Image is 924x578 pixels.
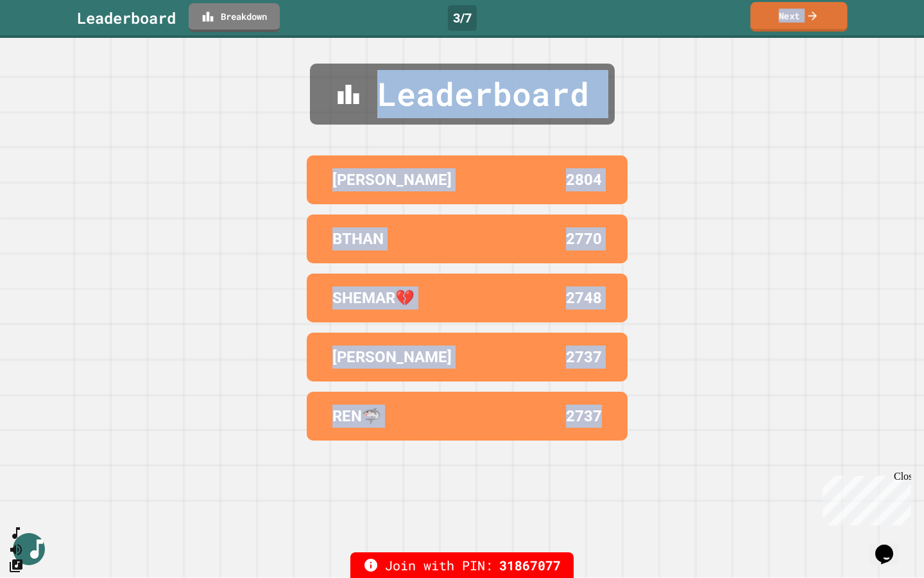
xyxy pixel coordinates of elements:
button: Mute music [8,541,24,557]
div: 3 / 7 [448,5,477,31]
p: BTHAN [332,227,384,250]
p: 2770 [566,227,602,250]
a: Next [750,2,847,31]
a: Breakdown [189,3,280,32]
p: SHEMAR💔 [332,286,415,310]
p: REN🦈 [332,405,381,428]
p: 2748 [566,286,602,310]
button: Change Music [8,557,24,574]
p: 2804 [566,168,602,191]
p: 2737 [566,405,602,428]
span: 31867077 [499,556,561,575]
p: [PERSON_NAME] [332,168,452,191]
p: [PERSON_NAME] [332,346,452,369]
iframe: chat widget [870,527,911,565]
div: Leaderboard [310,64,615,125]
p: 2737 [566,346,602,369]
div: Join with PIN: [350,552,574,578]
div: Chat with us now!Close [5,5,89,82]
button: SpeedDial basic example [8,525,24,541]
iframe: chat widget [817,471,911,525]
div: Leaderboard [77,6,176,30]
